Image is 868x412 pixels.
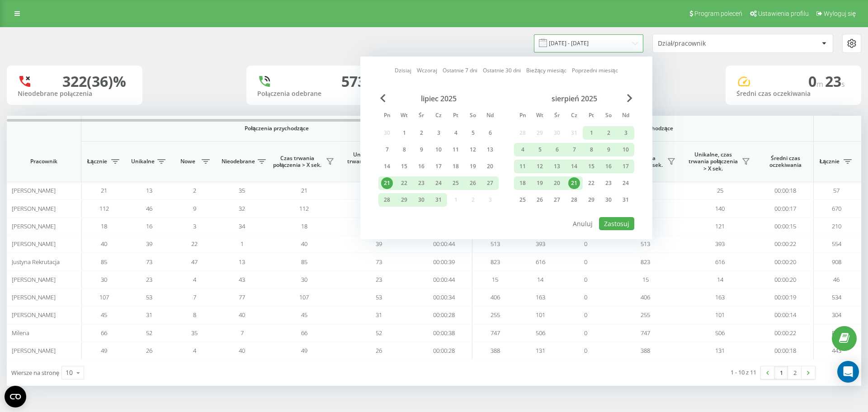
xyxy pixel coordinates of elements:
[433,144,444,156] div: 10
[568,161,580,172] div: 14
[12,240,56,248] span: [PERSON_NAME]
[584,293,587,301] span: 0
[12,311,56,319] span: [PERSON_NAME]
[517,144,528,156] div: 4
[299,204,309,213] span: 112
[101,258,107,266] span: 85
[416,235,472,253] td: 00:00:44
[757,289,814,306] td: 00:00:19
[376,293,382,301] span: 53
[536,258,545,266] span: 616
[603,127,614,139] div: 2
[600,143,617,156] div: sob 9 sie 2025
[381,177,393,189] div: 21
[620,177,632,189] div: 24
[239,275,245,284] span: 43
[715,258,725,266] span: 616
[600,176,617,190] div: sob 23 sie 2025
[131,158,155,165] span: Unikalne
[617,160,634,173] div: ndz 17 sie 2025
[430,176,447,190] div: czw 24 lip 2025
[398,127,410,139] div: 1
[620,144,632,156] div: 10
[376,258,382,266] span: 73
[380,109,394,123] abbr: poniedziałek
[416,306,472,324] td: 00:00:28
[430,126,447,140] div: czw 3 lip 2025
[396,143,413,156] div: wt 8 lip 2025
[301,222,307,230] span: 18
[416,253,472,270] td: 00:00:39
[433,127,444,139] div: 3
[603,177,614,189] div: 23
[599,217,634,230] button: Zastosuj
[464,160,481,173] div: sob 19 lip 2025
[641,240,650,248] span: 513
[378,160,396,173] div: pon 14 lip 2025
[658,40,766,47] div: Dział/pracownik
[241,240,244,248] span: 1
[146,204,152,213] span: 46
[447,160,464,173] div: pt 18 lip 2025
[620,161,632,172] div: 17
[491,311,500,319] span: 255
[641,293,650,301] span: 406
[585,144,597,156] div: 8
[193,186,196,194] span: 2
[757,271,814,289] td: 00:00:20
[447,143,464,156] div: pt 11 lip 2025
[537,275,543,284] span: 14
[193,275,196,284] span: 4
[715,311,725,319] span: 101
[239,311,245,319] span: 40
[12,258,60,266] span: Justyna Rekrutacja
[398,144,410,156] div: 8
[12,275,56,284] span: [PERSON_NAME]
[99,293,109,301] span: 107
[584,240,587,248] span: 0
[395,66,411,75] a: Dzisiaj
[430,160,447,173] div: czw 17 lip 2025
[12,329,29,337] span: Milena
[517,161,528,172] div: 11
[617,143,634,156] div: ndz 10 sie 2025
[415,144,427,156] div: 9
[841,79,845,89] span: s
[433,194,444,206] div: 31
[433,161,444,172] div: 17
[415,109,428,123] abbr: środa
[491,258,500,266] span: 823
[396,126,413,140] div: wt 1 lip 2025
[832,258,841,266] span: 908
[443,66,477,75] a: Ostatnie 7 dni
[146,222,152,230] span: 16
[467,177,479,189] div: 26
[774,366,788,379] a: 1
[536,311,545,319] span: 101
[585,194,597,206] div: 29
[617,193,634,207] div: ndz 31 sie 2025
[514,94,634,103] div: sierpień 2025
[101,240,107,248] span: 40
[449,109,462,123] abbr: piątek
[837,361,859,383] div: Open Intercom Messenger
[301,258,307,266] span: 85
[619,109,632,123] abbr: niedziela
[241,329,244,337] span: 7
[62,73,126,90] div: 322 (36)%
[584,311,587,319] span: 0
[536,240,545,248] span: 393
[531,176,548,190] div: wt 19 sie 2025
[396,160,413,173] div: wt 15 lip 2025
[514,143,531,156] div: pon 4 sie 2025
[717,275,723,284] span: 14
[534,194,546,206] div: 26
[491,293,500,301] span: 406
[627,94,632,102] span: Next Month
[12,222,56,230] span: [PERSON_NAME]
[584,275,587,284] span: 0
[378,193,396,207] div: pon 28 lip 2025
[568,177,580,189] div: 21
[568,194,580,206] div: 28
[481,126,499,140] div: ndz 6 lip 2025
